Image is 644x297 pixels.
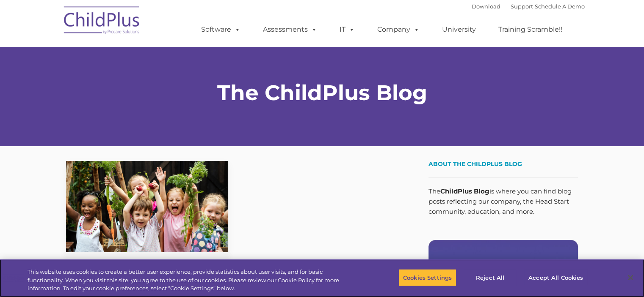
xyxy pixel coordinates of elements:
[369,21,428,38] a: Company
[472,3,585,10] font: |
[428,186,578,217] p: The is where you can find blog posts reflecting our company, the Head Start community, education,...
[621,268,640,287] button: Close
[28,268,354,293] div: This website uses cookies to create a better user experience, provide statistics about user visit...
[434,21,484,38] a: University
[398,269,456,286] button: Cookies Settings
[464,269,517,286] button: Reject All
[524,269,588,286] button: Accept All Cookies
[440,187,489,195] strong: ChildPlus Blog
[428,160,522,168] span: About the ChildPlus Blog
[217,80,427,106] strong: The ChildPlus Blog
[511,3,533,10] a: Support
[535,3,585,10] a: Schedule A Demo
[60,0,144,43] img: ChildPlus by Procare Solutions
[193,21,249,38] a: Software
[331,21,363,38] a: IT
[472,3,500,10] a: Download
[254,21,326,38] a: Assessments
[490,21,571,38] a: Training Scramble!!
[66,161,228,252] a: eBook: Empowering Head Start Programs with Technology: The ChildPlus Advantage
